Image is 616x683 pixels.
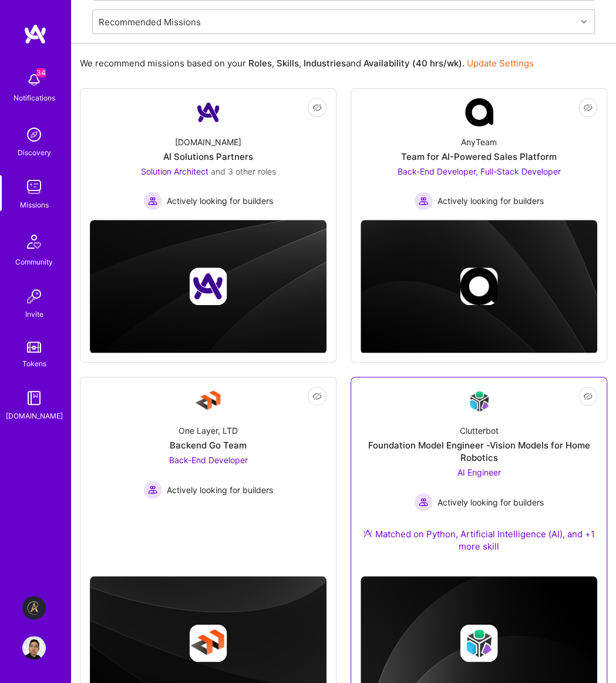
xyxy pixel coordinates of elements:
[312,103,322,112] i: icon EyeClosed
[363,528,372,538] img: Ateam Purple Icon
[361,387,597,567] a: Company LogoClutterbotFoundation Model Engineer -Vision Models for Home RoboticsAI Engineer Activ...
[437,496,544,508] span: Actively looking for builders
[312,391,322,401] i: icon EyeClosed
[583,391,593,401] i: icon EyeClosed
[211,166,276,176] span: and 3 other roles
[22,386,46,410] img: guide book
[36,68,46,78] span: 34
[99,15,201,28] div: Recommended Missions
[143,480,162,499] img: Actively looking for builders
[457,467,501,477] span: AI Engineer
[194,98,223,126] img: Company Logo
[361,98,597,210] a: Company LogoAnyTeamTeam for AI-Powered Sales PlatformBack-End Developer, Full-Stack Developer Act...
[90,220,326,354] img: cover
[19,596,49,620] a: Aldea: Transforming Behavior Change Through AI-Driven Coaching
[22,123,46,146] img: discovery
[361,528,597,553] div: Matched on Python, Artificial Intelligence (AI), and +1 more skill
[398,166,561,176] span: Back-End Developer, Full-Stack Developer
[19,636,49,659] a: User Avatar
[22,68,46,92] img: bell
[190,267,227,305] img: Company logo
[20,227,48,256] img: Community
[363,58,462,69] b: Availability (40 hrs/wk)
[14,92,55,104] div: Notifications
[437,195,544,207] span: Actively looking for builders
[169,455,248,465] span: Back-End Developer
[581,19,587,25] i: icon Chevron
[465,387,493,415] img: Company Logo
[167,484,273,496] span: Actively looking for builders
[27,341,41,353] img: tokens
[401,150,557,163] div: Team for AI-Powered Sales Platform
[18,146,51,159] div: Discovery
[22,357,46,370] div: Tokens
[143,192,162,210] img: Actively looking for builders
[167,195,273,207] span: Actively looking for builders
[22,596,46,620] img: Aldea: Transforming Behavior Change Through AI-Driven Coaching
[141,166,208,176] span: Solution Architect
[414,192,433,210] img: Actively looking for builders
[277,58,299,69] b: Skills
[90,98,326,210] a: Company Logo[DOMAIN_NAME]AI Solutions PartnersSolution Architect and 3 other rolesActively lookin...
[460,424,499,437] div: Clutterbot
[361,439,597,464] div: Foundation Model Engineer -Vision Models for Home Robotics
[190,624,227,662] img: Company logo
[414,493,433,511] img: Actively looking for builders
[80,57,534,69] p: We recommend missions based on your , , and .
[170,439,247,451] div: Backend Go Team
[23,24,47,45] img: logo
[163,150,253,163] div: AI Solutions Partners
[25,308,43,320] div: Invite
[22,636,46,659] img: User Avatar
[90,387,326,543] a: Company LogoOne Layer, LTDBackend Go TeamBack-End Developer Actively looking for buildersActively...
[194,387,223,415] img: Company Logo
[22,284,46,308] img: Invite
[467,58,534,69] a: Update Settings
[22,175,46,199] img: teamwork
[248,58,272,69] b: Roles
[460,267,498,305] img: Company logo
[465,98,493,126] img: Company Logo
[179,424,238,437] div: One Layer, LTD
[583,103,593,112] i: icon EyeClosed
[461,136,497,148] div: AnyTeam
[361,220,597,354] img: cover
[175,136,241,148] div: [DOMAIN_NAME]
[20,199,49,211] div: Missions
[304,58,346,69] b: Industries
[460,624,498,662] img: Company logo
[6,410,63,422] div: [DOMAIN_NAME]
[15,256,53,268] div: Community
